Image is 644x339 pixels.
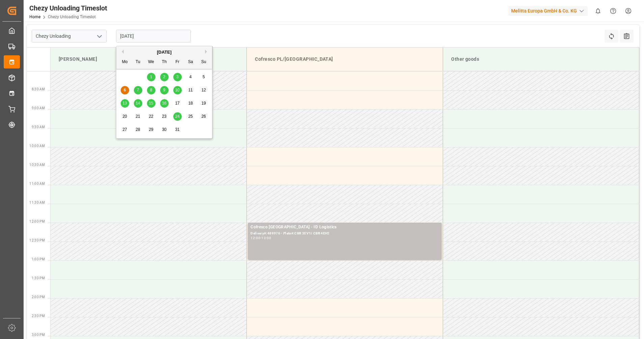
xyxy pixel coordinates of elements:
span: 27 [122,127,127,132]
span: 17 [175,101,179,106]
span: 21 [136,114,140,119]
span: 6 [124,88,126,92]
div: Choose Friday, October 10th, 2025 [173,86,182,94]
button: Previous Month [120,50,124,54]
span: 8 [150,88,152,92]
span: 10 [175,88,179,92]
div: Choose Thursday, October 16th, 2025 [160,99,169,108]
input: Type to search/select [32,30,107,43]
div: Choose Wednesday, October 29th, 2025 [147,125,155,134]
div: Choose Tuesday, October 7th, 2025 [134,86,142,94]
span: 24 [175,114,179,119]
div: month 2025-10 [118,70,210,136]
div: Chezy Unloading Timeslot [29,3,107,13]
span: 9:00 AM [32,106,45,110]
span: 9:30 AM [32,125,45,129]
span: 20 [122,114,127,119]
span: 9 [163,88,166,92]
div: Choose Friday, October 31st, 2025 [173,125,182,134]
div: Choose Wednesday, October 1st, 2025 [147,73,155,81]
div: Choose Saturday, October 25th, 2025 [186,112,195,121]
button: show 0 new notifications [590,3,606,19]
div: Choose Wednesday, October 15th, 2025 [147,99,155,108]
div: Choose Friday, October 3rd, 2025 [173,73,182,81]
span: 3 [176,75,179,79]
span: 11:30 AM [29,201,45,204]
span: 18 [188,101,193,106]
span: 30 [162,127,166,132]
div: Sa [186,58,195,66]
span: 3:00 PM [32,333,45,337]
div: Choose Friday, October 24th, 2025 [173,112,182,121]
div: Choose Sunday, October 19th, 2025 [200,99,208,108]
span: 5 [203,75,205,79]
button: Help Center [606,3,621,19]
div: [PERSON_NAME] [56,53,241,65]
div: [DATE] [116,49,212,56]
button: Next Month [205,50,209,54]
div: Choose Monday, October 20th, 2025 [121,112,129,121]
div: Su [200,58,208,66]
input: DD.MM.YYYY [116,30,191,43]
span: 29 [149,127,153,132]
span: 12 [201,88,206,92]
span: 2 [163,75,166,79]
div: Choose Tuesday, October 14th, 2025 [134,99,142,108]
div: Choose Thursday, October 2nd, 2025 [160,73,169,81]
div: Melitta Europa GmbH & Co. KG [508,6,588,16]
div: Choose Sunday, October 12th, 2025 [200,86,208,94]
span: 8:30 AM [32,87,45,91]
div: 13:00 [261,236,271,239]
span: 1:00 PM [32,257,45,261]
span: 2:30 PM [32,314,45,318]
span: 28 [136,127,140,132]
div: Choose Saturday, October 18th, 2025 [186,99,195,108]
span: 15 [149,101,153,106]
div: Delivery#:489976 - Plate#:CBR 3EV1/ CBR 4EH2 [251,231,439,236]
div: Mo [121,58,129,66]
div: Choose Saturday, October 4th, 2025 [186,73,195,81]
span: 13 [122,101,127,106]
div: Choose Tuesday, October 28th, 2025 [134,125,142,134]
div: Choose Monday, October 13th, 2025 [121,99,129,108]
span: 11:00 AM [29,182,45,186]
div: Choose Monday, October 27th, 2025 [121,125,129,134]
div: Choose Saturday, October 11th, 2025 [186,86,195,94]
div: Choose Thursday, October 23rd, 2025 [160,112,169,121]
div: Choose Wednesday, October 22nd, 2025 [147,112,155,121]
div: Other goods [448,53,634,65]
span: 12:30 PM [29,238,45,242]
div: Choose Thursday, October 30th, 2025 [160,125,169,134]
span: 11 [188,88,193,92]
span: 1:30 PM [32,276,45,280]
div: We [147,58,155,66]
div: Choose Sunday, October 5th, 2025 [200,73,208,81]
span: 10:30 AM [29,163,45,167]
div: 12:00 [251,236,260,239]
div: Choose Monday, October 6th, 2025 [121,86,129,94]
span: 1 [150,75,152,79]
span: 7 [137,88,139,92]
span: 4 [189,75,192,79]
span: 14 [136,101,140,106]
div: Fr [173,58,182,66]
div: Choose Sunday, October 26th, 2025 [200,112,208,121]
span: 23 [162,114,166,119]
span: 31 [175,127,179,132]
span: 2:00 PM [32,295,45,299]
span: 22 [149,114,153,119]
span: 16 [162,101,166,106]
span: 10:00 AM [29,144,45,148]
span: 25 [188,114,193,119]
div: Th [160,58,169,66]
span: 19 [201,101,206,106]
span: 12:00 PM [29,220,45,223]
div: Choose Thursday, October 9th, 2025 [160,86,169,94]
button: open menu [94,31,104,41]
div: Choose Friday, October 17th, 2025 [173,99,182,108]
div: Cofresco PL/[GEOGRAPHIC_DATA] [252,53,437,65]
div: Choose Wednesday, October 8th, 2025 [147,86,155,94]
div: Tu [134,58,142,66]
div: - [260,236,261,239]
span: 26 [201,114,206,119]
